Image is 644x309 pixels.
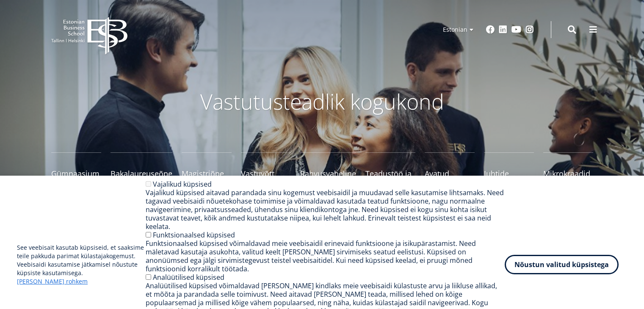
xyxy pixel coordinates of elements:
[365,169,415,186] span: Teadustöö ja doktoriõpe
[241,152,291,186] a: Vastuvõtt ülikooli
[543,152,593,186] a: Mikrokraadid
[425,152,475,186] a: Avatud Ülikool
[17,277,88,286] a: [PERSON_NAME] rohkem
[51,169,101,178] span: Gümnaasium
[51,152,101,186] a: Gümnaasium
[146,188,505,231] div: Vajalikud küpsised aitavad parandada sinu kogemust veebisaidil ja muudavad selle kasutamise lihts...
[300,169,356,186] span: Rahvusvaheline kogemus
[486,25,495,34] a: Facebook
[98,89,547,114] p: Vastutusteadlik kogukond
[182,169,232,178] span: Magistriõpe
[111,169,172,178] span: Bakalaureuseõpe
[153,230,235,240] label: Funktsionaalsed küpsised
[153,179,212,189] label: Vajalikud küpsised
[182,152,232,186] a: Magistriõpe
[525,25,534,34] a: Instagram
[241,169,291,186] span: Vastuvõtt ülikooli
[153,273,224,282] label: Analüütilised küpsised
[484,169,534,186] span: Juhtide koolitus
[499,25,507,34] a: Linkedin
[505,255,619,274] button: Nõustun valitud küpsistega
[17,243,146,286] p: See veebisait kasutab küpsiseid, et saaksime teile pakkuda parimat külastajakogemust. Veebisaidi ...
[543,169,593,178] span: Mikrokraadid
[111,152,172,186] a: Bakalaureuseõpe
[484,152,534,186] a: Juhtide koolitus
[146,239,505,273] div: Funktsionaalsed küpsised võimaldavad meie veebisaidil erinevaid funktsioone ja isikupärastamist. ...
[365,152,415,186] a: Teadustöö ja doktoriõpe
[511,25,521,34] a: Youtube
[425,169,475,186] span: Avatud Ülikool
[300,152,356,186] a: Rahvusvaheline kogemus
